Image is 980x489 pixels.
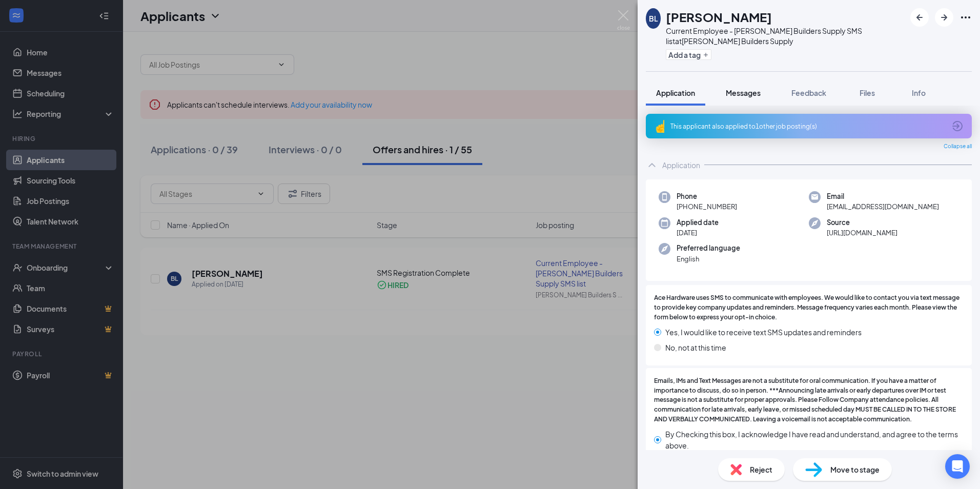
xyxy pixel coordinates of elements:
[944,142,972,151] span: Collapse all
[913,11,926,24] svg: ArrowLeftNew
[677,201,737,212] span: [PHONE_NUMBER]
[665,327,862,338] span: Yes, I would like to receive text SMS updates and reminders
[670,122,945,131] div: This applicant also applied to 1 other job posting(s)
[935,8,953,27] button: ArrowRight
[656,88,695,97] span: Application
[677,254,740,264] span: English
[827,228,897,238] span: [URL][DOMAIN_NAME]
[945,454,970,479] div: Open Intercom Messenger
[827,201,939,212] span: [EMAIL_ADDRESS][DOMAIN_NAME]
[654,293,964,322] span: Ace Hardware uses SMS to communicate with employees. We would like to contact you via text messag...
[665,429,964,451] span: By Checking this box, I acknowledge I have read and understand, and agree to the terms above.
[951,120,964,132] svg: ArrowCircle
[677,217,719,228] span: Applied date
[666,49,711,60] button: PlusAdd a tag
[646,159,658,171] svg: ChevronUp
[703,52,709,58] svg: Plus
[912,88,926,97] span: Info
[860,88,875,97] span: Files
[677,243,740,253] span: Preferred language
[677,228,719,238] span: [DATE]
[910,8,929,27] button: ArrowLeftNew
[662,160,700,170] div: Application
[726,88,761,97] span: Messages
[827,191,939,201] span: Email
[959,11,972,24] svg: Ellipses
[827,217,897,228] span: Source
[665,342,726,353] span: No, not at this time
[666,8,772,26] h1: [PERSON_NAME]
[791,88,826,97] span: Feedback
[938,11,950,24] svg: ArrowRight
[677,191,737,201] span: Phone
[830,464,880,475] span: Move to stage
[654,376,964,424] span: Emails, IMs and Text Messages are not a substitute for oral communication. If you have a matter o...
[649,13,658,24] div: BL
[750,464,772,475] span: Reject
[666,26,905,46] div: Current Employee - [PERSON_NAME] Builders Supply SMS list at [PERSON_NAME] Builders Supply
